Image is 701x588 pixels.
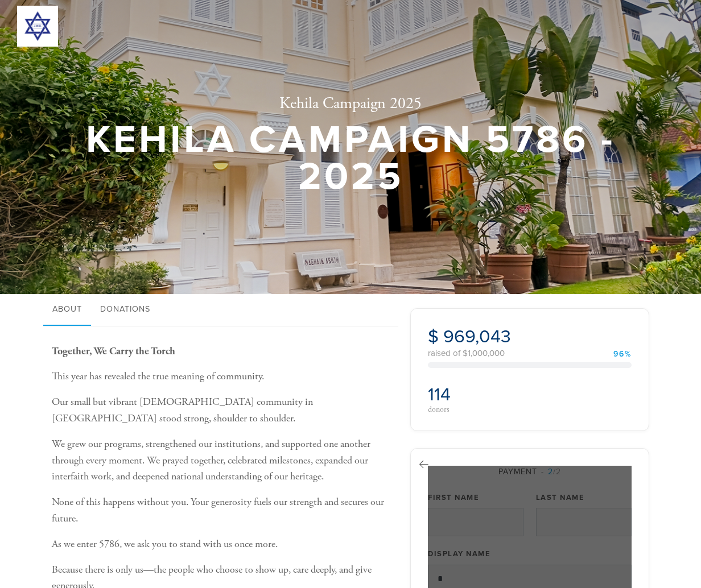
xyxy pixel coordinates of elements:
[443,326,511,347] span: 969,043
[52,394,393,427] p: Our small but vibrant [DEMOGRAPHIC_DATA] community in [GEOGRAPHIC_DATA] stood strong, shoulder to...
[613,350,632,358] div: 96%
[52,536,393,553] p: As we enter 5786, we ask you to stand with us once more.
[17,6,58,47] img: 300x300_JWB%20logo.png
[52,368,393,385] p: This year has revealed the true meaning of community.
[428,326,439,347] span: $
[52,436,393,485] p: We grew our programs, strengthened our institutions, and supported one another through every mome...
[83,122,618,195] h1: Kehila Campaign 5786 - 2025
[91,294,159,326] a: Donations
[428,349,632,358] div: raised of $1,000,000
[52,494,393,527] p: None of this happens without you. Your generosity fuels our strength and secures our future.
[428,405,526,413] div: donors
[43,294,91,326] a: About
[52,345,175,358] b: Together, We Carry the Torch
[83,94,618,114] h2: Kehila Campaign 2025
[428,384,526,405] h2: 114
